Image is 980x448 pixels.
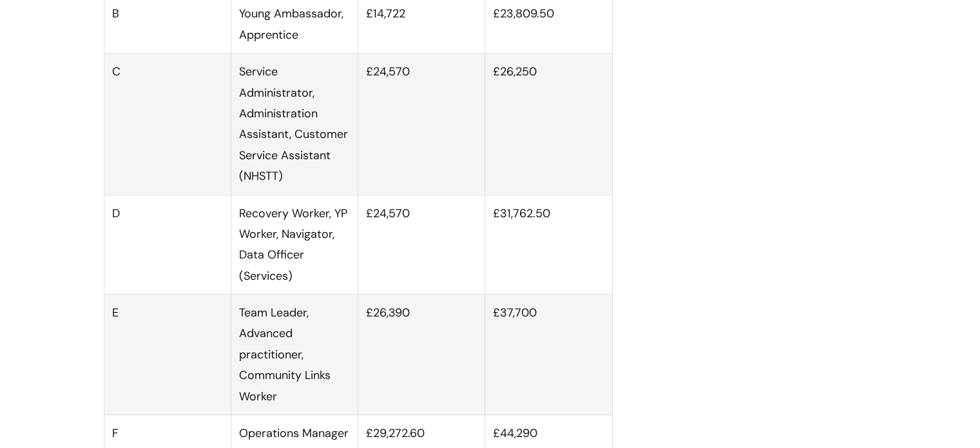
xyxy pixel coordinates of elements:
td: Service Administrator, Administration Assistant, Customer Service Assistant (NHSTT) [231,54,358,195]
td: Recovery Worker, YP Worker, Navigator, Data Officer (Services) [231,195,358,295]
td: £24,570 [358,195,485,295]
td: £26,390 [358,295,485,415]
td: D [104,195,231,295]
td: £26,250 [485,54,612,195]
td: £24,570 [358,54,485,195]
td: £31,762.50 [485,195,612,295]
td: C [104,54,231,195]
td: Team Leader, Advanced practitioner, Community Links Worker [231,295,358,415]
td: E [104,295,231,415]
td: £37,700 [485,295,612,415]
